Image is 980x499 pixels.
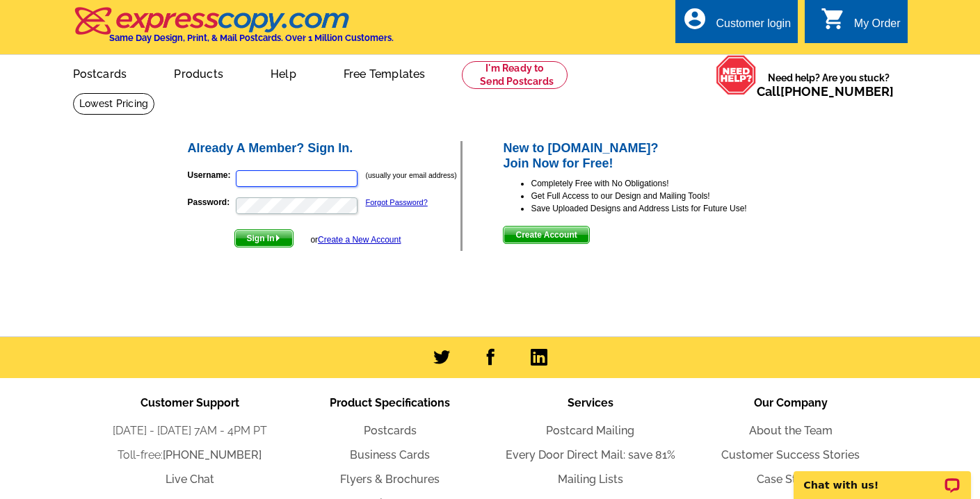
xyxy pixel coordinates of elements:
span: Need help? Are you stuck? [757,71,901,99]
a: Postcard Mailing [546,424,634,437]
a: Forgot Password? [366,198,428,206]
div: or [310,234,401,246]
a: Same Day Design, Print, & Mail Postcards. Over 1 Million Customers. [73,17,394,43]
h2: Already A Member? Sign In. [188,141,461,156]
li: [DATE] - [DATE] 7AM - 4PM PT [90,423,290,439]
a: Products [152,56,246,89]
i: account_circle [682,6,707,31]
a: Live Chat [166,473,214,486]
a: Case Studies [757,473,825,486]
i: shopping_cart [821,6,846,31]
a: Create a New Account [318,235,401,245]
a: shopping_cart My Order [821,15,901,33]
a: Every Door Direct Mail: save 81% [506,448,675,461]
a: About the Team [749,424,833,437]
h4: Same Day Design, Print, & Mail Postcards. Over 1 Million Customers. [109,33,394,43]
span: Customer Support [140,396,239,409]
img: button-next-arrow-white.png [275,235,281,241]
a: Postcards [364,424,417,437]
a: account_circle Customer login [682,15,791,33]
a: Free Templates [321,56,448,89]
li: Save Uploaded Designs and Address Lists for Future Use! [531,202,794,215]
a: Business Cards [350,448,430,461]
button: Create Account [503,226,589,244]
a: Mailing Lists [558,473,623,486]
a: Customer Success Stories [721,448,860,461]
label: Password: [188,196,234,208]
li: Completely Free with No Obligations! [531,177,794,190]
span: Our Company [754,396,828,409]
span: Sign In [235,230,293,247]
span: Services [568,396,613,409]
span: Call [757,84,894,99]
span: Create Account [504,227,588,243]
div: My Order [854,17,901,37]
div: Customer login [716,17,791,37]
a: Flyers & Brochures [340,473,440,486]
h2: New to [DOMAIN_NAME]? Join Now for Free! [503,141,794,171]
a: Help [248,56,319,89]
a: [PHONE_NUMBER] [780,84,894,99]
iframe: LiveChat chat widget [785,455,980,499]
small: (usually your email address) [366,171,457,179]
li: Toll-free: [90,447,290,464]
label: Username: [188,169,234,181]
span: Product Specifications [330,396,450,409]
a: Postcards [51,56,150,89]
li: Get Full Access to our Design and Mailing Tools! [531,190,794,202]
img: help [716,55,757,95]
a: [PHONE_NUMBER] [163,448,262,461]
button: Sign In [234,229,294,247]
